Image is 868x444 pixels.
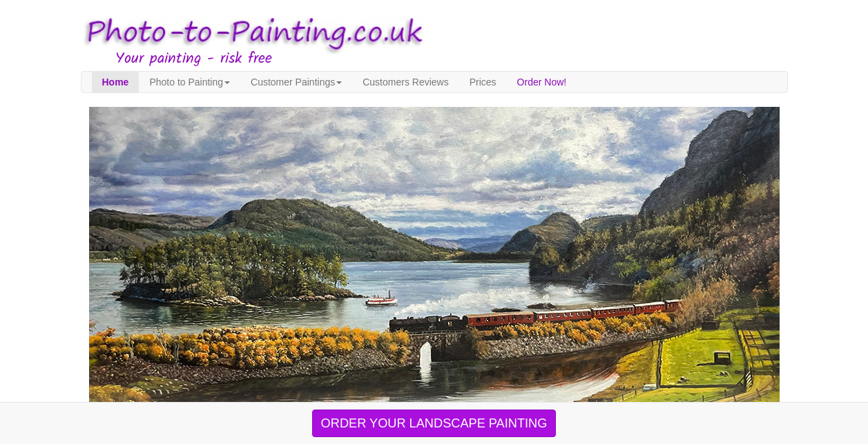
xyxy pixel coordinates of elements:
a: Customers Reviews [352,72,459,92]
img: Photo to Painting [74,7,427,60]
a: Home [92,72,139,92]
a: Prices [459,72,507,92]
a: Photo to Painting [139,72,240,92]
a: Order Now! [507,72,577,92]
a: Customer Paintings [240,72,352,92]
h3: Your painting - risk free [115,51,788,68]
button: ORDER YOUR LANDSCAPE PAINTING [312,410,557,437]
